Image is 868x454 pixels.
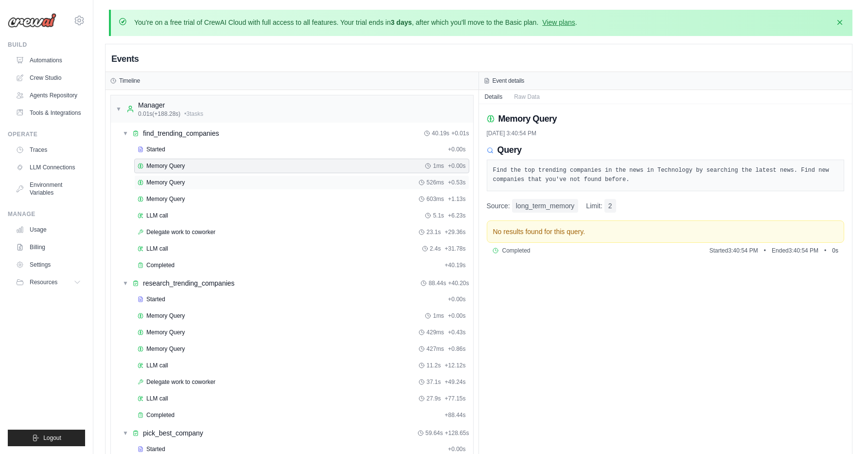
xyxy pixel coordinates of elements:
[512,199,579,213] span: long_term_memory
[444,378,465,386] span: + 49.24s
[123,279,128,287] span: ▼
[12,105,85,121] a: Tools & Integrations
[487,129,845,137] div: [DATE] 3:40:54 PM
[498,112,557,126] h2: Memory Query
[426,328,444,336] span: 429ms
[586,201,602,211] span: Limit:
[832,247,838,254] span: 0 s
[772,247,818,254] span: Ended 3:40:54 PM
[8,210,85,218] div: Manage
[709,247,758,254] span: Started 3:40:54 PM
[116,105,122,113] span: ▼
[433,312,444,320] span: 1ms
[444,261,465,269] span: + 40.19s
[448,328,465,336] span: + 0.43s
[12,70,85,86] a: Crew Studio
[146,212,168,219] span: LLM call
[502,247,531,254] span: Completed
[146,362,168,369] span: LLM call
[12,239,85,255] a: Billing
[542,18,575,26] a: View plans
[111,52,139,66] h2: Events
[493,227,838,236] div: No results found for this query.
[138,100,203,110] div: Manager
[138,110,180,118] span: 0.01s (+188.28s)
[445,429,469,437] span: + 128.65s
[428,279,446,287] span: 88.44s
[146,245,168,253] span: LLM call
[146,145,165,153] span: Started
[444,245,465,253] span: + 31.78s
[426,378,441,386] span: 37.1s
[146,345,185,353] span: Memory Query
[764,247,766,254] span: •
[497,145,522,156] h3: Query
[493,166,838,185] pre: Find the top trending companies in the news in Technology by searching the latest news. Find new ...
[123,129,128,137] span: ▼
[448,145,465,153] span: + 0.00s
[43,434,61,442] span: Logout
[508,90,546,104] button: Raw Data
[146,411,175,419] span: Completed
[146,228,215,236] span: Delegate work to coworker
[146,312,185,320] span: Memory Query
[824,247,826,254] span: •
[426,179,444,186] span: 526ms
[487,201,510,211] span: Source:
[444,228,465,236] span: + 29.36s
[425,429,443,437] span: 59.64s
[426,395,441,402] span: 27.9s
[146,328,185,336] span: Memory Query
[12,160,85,175] a: LLM Connections
[448,279,469,287] span: + 40.20s
[12,274,85,290] button: Resources
[432,129,449,137] span: 40.19s
[444,411,465,419] span: + 88.44s
[448,162,465,170] span: + 0.00s
[143,428,203,438] span: pick_best_company
[493,77,525,85] h3: Event details
[426,228,441,236] span: 23.1s
[448,179,465,186] span: + 0.53s
[8,430,85,446] button: Logout
[444,395,465,402] span: + 77.15s
[30,278,57,286] span: Resources
[184,110,203,118] span: • 3 task s
[143,278,234,288] span: research_trending_companies
[146,378,215,386] span: Delegate work to coworker
[146,179,185,186] span: Memory Query
[119,77,140,85] h3: Timeline
[448,195,465,203] span: + 1.13s
[426,195,444,203] span: 603ms
[448,212,465,219] span: + 6.23s
[8,41,85,49] div: Build
[12,257,85,272] a: Settings
[12,177,85,200] a: Environment Variables
[448,312,465,320] span: + 0.00s
[12,53,85,68] a: Automations
[448,445,465,453] span: + 0.00s
[146,295,165,303] span: Started
[12,142,85,158] a: Traces
[146,195,185,203] span: Memory Query
[819,407,868,454] iframe: Chat Widget
[146,395,168,402] span: LLM call
[604,199,616,213] span: 2
[451,129,469,137] span: + 0.01s
[426,345,444,353] span: 427ms
[8,130,85,138] div: Operate
[146,261,175,269] span: Completed
[430,245,441,253] span: 2.4s
[8,13,56,28] img: Logo
[426,362,441,369] span: 11.2s
[433,212,444,219] span: 5.1s
[448,345,465,353] span: + 0.86s
[479,90,509,104] button: Details
[123,429,128,437] span: ▼
[12,222,85,237] a: Usage
[134,18,577,27] p: You're on a free trial of CrewAI Cloud with full access to all features. Your trial ends in , aft...
[146,162,185,170] span: Memory Query
[433,162,444,170] span: 1ms
[448,295,465,303] span: + 0.00s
